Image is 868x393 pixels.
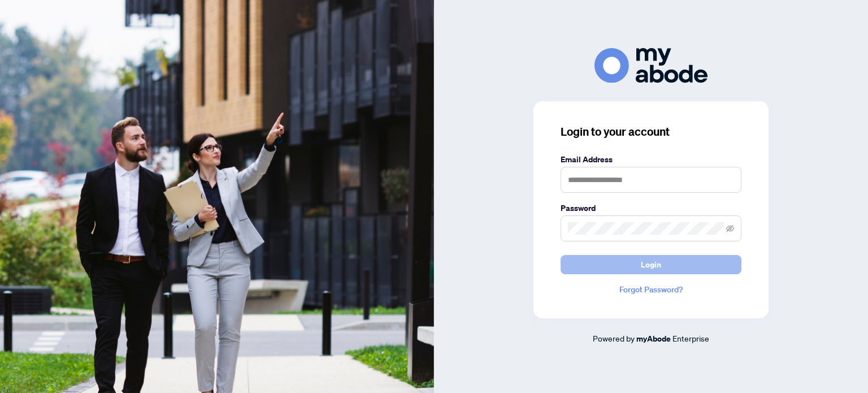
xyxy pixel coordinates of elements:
[726,224,734,232] span: eye-invisible
[561,153,741,166] label: Email Address
[561,255,741,274] button: Login
[561,202,741,214] label: Password
[561,283,741,296] a: Forgot Password?
[672,333,709,343] span: Enterprise
[641,256,661,274] span: Login
[594,48,708,83] img: ma-logo
[561,124,741,140] h3: Login to your account
[593,333,635,343] span: Powered by
[636,332,671,345] a: myAbode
